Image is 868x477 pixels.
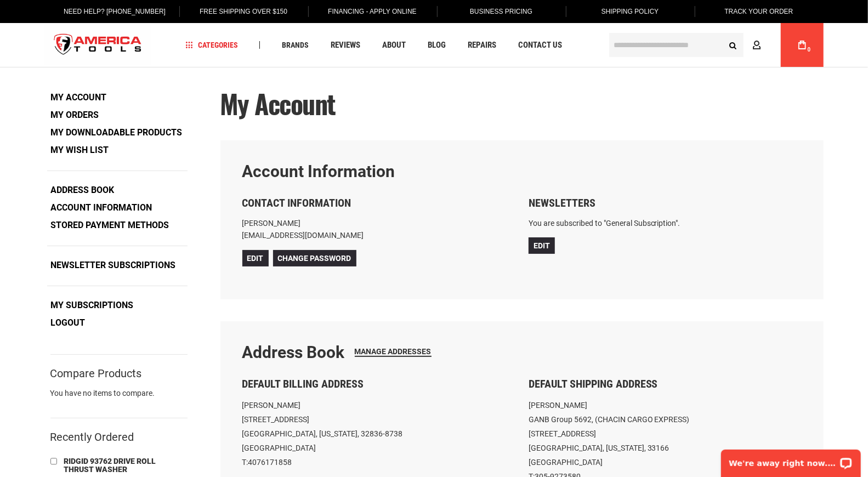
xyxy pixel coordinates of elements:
span: 0 [808,47,811,53]
span: RIDGID 93762 DRIVE ROLL THRUST WASHER [64,457,156,474]
a: My Subscriptions [47,297,138,314]
strong: Compare Products [50,368,142,378]
span: Manage Addresses [355,347,432,356]
a: Stored Payment Methods [47,217,173,234]
a: Edit [529,237,555,254]
span: Edit [247,254,264,263]
a: My Orders [47,107,103,123]
a: Manage Addresses [355,347,432,357]
a: 4076171858 [248,458,292,467]
strong: Account Information [242,162,395,181]
span: My Account [220,84,336,123]
a: About [377,38,411,53]
strong: Address Book [242,343,345,362]
a: Newsletter Subscriptions [47,257,180,274]
div: You have no items to compare. [50,388,188,410]
button: Search [723,35,744,55]
a: 0 [792,23,813,67]
a: Account Information [47,200,156,216]
a: RIDGID 93762 DRIVE ROLL THRUST WASHER [61,456,171,476]
a: Address Book [47,182,118,198]
a: My Wish List [47,142,113,158]
span: Edit [534,241,550,250]
a: store logo [45,25,151,66]
p: [PERSON_NAME] [EMAIL_ADDRESS][DOMAIN_NAME] [242,217,515,242]
a: Repairs [463,38,501,53]
span: Newsletters [529,196,595,209]
a: Categories [180,38,243,53]
span: Contact Information [242,196,351,209]
span: Contact Us [518,41,562,49]
span: Categories [185,41,238,49]
a: Contact Us [513,38,567,53]
img: America Tools [45,25,151,66]
span: Reviews [331,41,360,49]
a: Logout [47,315,89,331]
a: Blog [423,38,451,53]
a: Edit [242,250,269,266]
strong: My Account [47,89,111,106]
span: About [382,41,406,49]
iframe: LiveChat chat widget [714,442,868,477]
a: Reviews [326,38,365,53]
span: Brands [282,41,309,49]
span: Shipping Policy [602,8,659,15]
a: My Downloadable Products [47,124,186,141]
address: [PERSON_NAME] [STREET_ADDRESS] [GEOGRAPHIC_DATA], [US_STATE], 32836-8738 [GEOGRAPHIC_DATA] T: [242,398,515,469]
a: Change Password [273,250,356,266]
span: Repairs [468,41,496,49]
a: Brands [277,38,314,53]
span: Default Shipping Address [529,377,658,390]
strong: Recently Ordered [50,430,134,444]
span: Default Billing Address [242,377,364,390]
span: Blog [428,41,446,49]
p: You are subscribed to "General Subscription". [529,217,802,229]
